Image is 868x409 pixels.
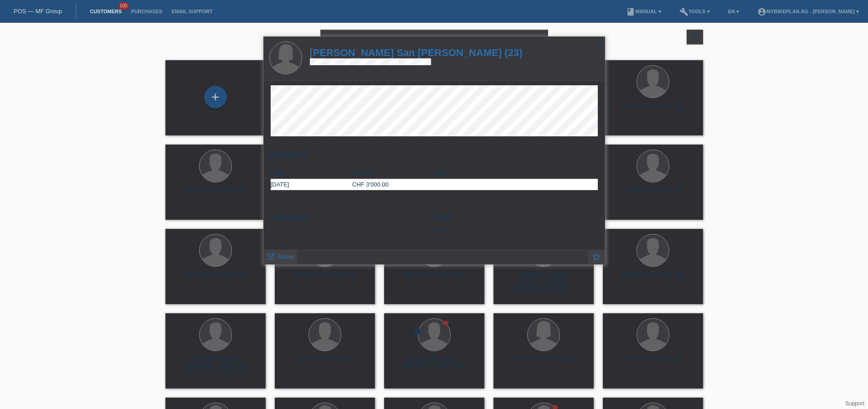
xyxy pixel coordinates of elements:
[434,213,598,227] h2: Files
[271,168,353,179] th: Date
[167,9,217,14] a: Email Support
[310,47,523,58] a: [PERSON_NAME] San [PERSON_NAME] (23)
[85,9,126,14] a: Customers
[675,9,714,14] a: buildTools ▾
[501,271,586,287] div: [PERSON_NAME] [PERSON_NAME] [PERSON_NAME] (47)
[533,35,544,46] i: close
[14,8,62,15] a: POS — MF Group
[173,186,258,201] div: [PERSON_NAME] (39)
[352,168,434,179] th: Amount
[434,168,598,179] th: Note
[271,150,598,164] h2: Purchases
[591,253,601,264] a: star_border
[626,7,635,16] i: book
[282,271,368,285] div: [PERSON_NAME] (50)
[320,30,548,51] input: Search...
[413,327,421,336] i: error
[118,2,129,10] span: 100
[173,271,258,285] div: [PERSON_NAME] (22)
[610,271,696,285] div: [PERSON_NAME] (24)
[690,31,700,41] i: filter_list
[591,252,601,262] i: star_border
[391,355,477,370] div: [PERSON_NAME] [PERSON_NAME] (42)
[413,327,421,337] div: unconfirmed, pending
[271,179,353,190] td: [DATE]
[595,39,602,47] i: close
[126,9,167,14] a: Purchases
[753,9,863,14] a: account_circleMybikeplan AG - [PERSON_NAME] ▾
[391,271,477,285] div: [PERSON_NAME] (40)
[724,9,744,14] a: EN ▾
[757,7,766,16] i: account_circle
[610,102,696,117] div: [PERSON_NAME] (33)
[267,253,275,261] i: launch
[278,253,294,260] span: Show
[621,9,666,14] a: bookManual ▾
[679,7,688,16] i: build
[282,355,368,370] div: [PERSON_NAME] (45)
[173,355,258,372] div: [PERSON_NAME] [PERSON_NAME] dos [PERSON_NAME] (32)
[501,355,586,370] div: [PERSON_NAME] (19)
[845,400,864,407] a: Support
[352,179,434,190] td: CHF 3'000.00
[267,250,294,262] a: launch Show
[610,355,696,370] div: [PERSON_NAME] (30)
[434,213,598,233] div: None
[610,186,696,201] div: [PERSON_NAME] (38)
[271,213,427,227] h2: Comments
[205,89,226,105] div: Add customer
